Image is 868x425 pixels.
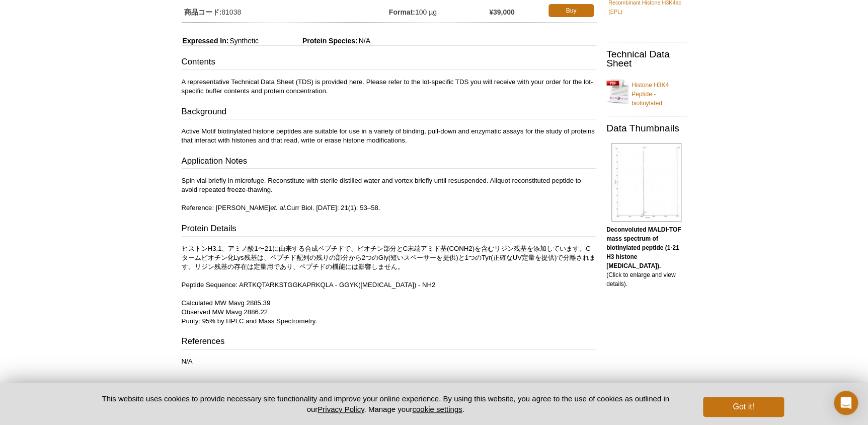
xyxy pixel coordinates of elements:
h3: References [182,335,596,349]
a: Histone H3K4 Peptide - biotinylated [606,75,687,108]
p: Peptide Sequence: ARTKQTARKSTGGKAPRKQLA - GGYK([MEDICAL_DATA]) - NH2 Calculated MW Mavg 2885.39 O... [182,244,596,326]
h3: Background [182,106,596,120]
strong: Format: [389,8,415,17]
div: Open Intercom Messenger [834,391,858,415]
span: Expressed In: [182,37,229,45]
p: Active Motif biotinylated histone peptides are suitable for use in a variety of binding, pull-dow... [182,127,596,145]
p: A representative Technical Data Sheet (TDS) is provided here. Please refer to the lot-specific TD... [182,78,596,96]
button: Got it! [703,397,783,417]
span: Synthetic [228,37,259,45]
font: ヒストンH3.1、アミノ酸1〜21に由来する合成ペプチドで、ビオチン部分とC末端アミド基(CONH2)を含むリジン残基を添加しています。Cタームビオチン化Lys残基は、ペプチド配列の残りの部分か... [182,245,596,270]
button: cookie settings [412,405,462,413]
h2: Technical Data Sheet [606,50,687,68]
span: N/A [358,37,370,45]
p: This website uses cookies to provide necessary site functionality and improve your online experie... [85,393,687,414]
h3: Protein Details [182,223,596,237]
p: N/A [182,357,596,366]
td: 100 µg [389,2,489,20]
span: Protein Species: [261,37,358,45]
b: Deconvoluted MALDI-TOF mass spectrum of biotinylated peptide (1-21 H3 histone [MEDICAL_DATA]). [606,226,681,269]
a: Privacy Policy [318,405,364,413]
p: (Click to enlarge and view details). [606,225,687,289]
p: Spin vial briefly in microfuge. Reconstitute with sterile distilled water and vortex briefly unti... [182,176,596,212]
a: Buy [548,4,594,17]
h2: Data Thumbnails [606,124,687,133]
i: et. al. [270,204,286,211]
h3: Application Notes [182,155,596,169]
img: Deconvoluted MALDI-TOF mass spectrum of biotinylated peptide (1-21 H3 histone amino acids). [611,143,681,222]
td: 81038 [182,2,389,20]
strong: 商品コード: [184,8,222,17]
strong: ¥39,000 [489,8,515,17]
h3: Contents [182,56,596,70]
